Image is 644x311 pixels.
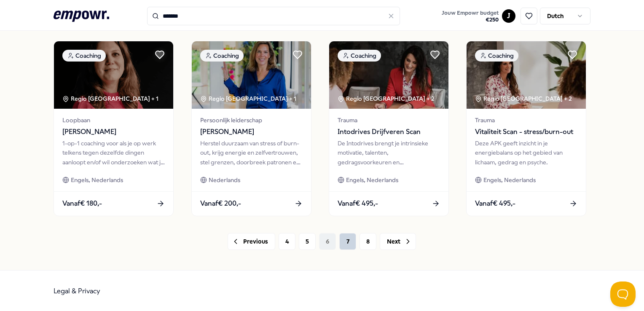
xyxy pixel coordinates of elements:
iframe: Help Scout Beacon - Open [610,282,636,307]
span: Vanaf € 180,- [62,198,102,209]
span: Engels, Nederlands [346,175,398,185]
div: Herstel duurzaam van stress of burn-out, krijg energie en zelfvertrouwen, stel grenzen, doorbreek... [200,139,303,167]
span: Vanaf € 495,- [338,198,378,209]
button: Previous [228,233,275,250]
span: Vanaf € 200,- [200,198,241,209]
a: Legal & Privacy [54,287,100,295]
div: Coaching [62,50,106,62]
span: [PERSON_NAME] [200,126,303,137]
img: package image [192,41,311,109]
span: Engels, Nederlands [483,175,536,185]
span: Vitaliteit Scan - stress/burn-out [475,126,577,137]
button: 4 [279,233,295,250]
div: Regio [GEOGRAPHIC_DATA] + 2 [475,94,572,103]
span: Trauma [475,115,577,125]
span: Jouw Empowr budget [442,10,499,16]
span: Vanaf € 495,- [475,198,515,209]
button: J [502,9,515,23]
div: Regio [GEOGRAPHIC_DATA] + 1 [200,94,296,103]
button: Jouw Empowr budget€250 [440,8,500,25]
span: Persoonlijk leiderschap [200,115,303,125]
button: 7 [339,233,356,250]
div: Coaching [475,50,518,62]
img: package image [329,41,448,109]
img: package image [54,41,173,109]
input: Search for products, categories or subcategories [147,7,400,25]
span: [PERSON_NAME] [62,126,165,137]
div: Deze APK geeft inzicht in je energiebalans op het gebied van lichaam, gedrag en psyche. [475,139,577,167]
div: De Intodrives brengt je intrinsieke motivatie, talenten, gedragsvoorkeuren en ontwikkelbehoefte i... [338,139,440,167]
div: Coaching [338,50,381,62]
a: package imageCoachingRegio [GEOGRAPHIC_DATA] + 1Persoonlijk leiderschap[PERSON_NAME]Herstel duurz... [191,41,311,216]
a: package imageCoachingRegio [GEOGRAPHIC_DATA] + 2TraumaVitaliteit Scan - stress/burn-outDeze APK g... [466,41,586,216]
a: package imageCoachingRegio [GEOGRAPHIC_DATA] + 1Loopbaan[PERSON_NAME]1-op-1 coaching voor als je ... [54,41,174,216]
span: Trauma [338,115,440,125]
div: Coaching [200,50,244,62]
div: Regio [GEOGRAPHIC_DATA] + 2 [338,94,435,103]
button: Next [380,233,416,250]
span: Loopbaan [62,115,165,125]
span: Engels, Nederlands [71,175,123,185]
button: 8 [360,233,376,250]
span: € 250 [442,16,499,23]
button: 5 [299,233,316,250]
div: 1-op-1 coaching voor als je op werk telkens tegen dezelfde dingen aanloopt en/of wil onderzoeken ... [62,139,165,167]
a: Jouw Empowr budget€250 [438,7,502,25]
a: package imageCoachingRegio [GEOGRAPHIC_DATA] + 2TraumaIntodrives Drijfveren ScanDe Intodrives bre... [329,41,449,216]
span: Nederlands [209,175,240,185]
span: Intodrives Drijfveren Scan [338,126,440,137]
div: Regio [GEOGRAPHIC_DATA] + 1 [62,94,158,103]
img: package image [467,41,586,109]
